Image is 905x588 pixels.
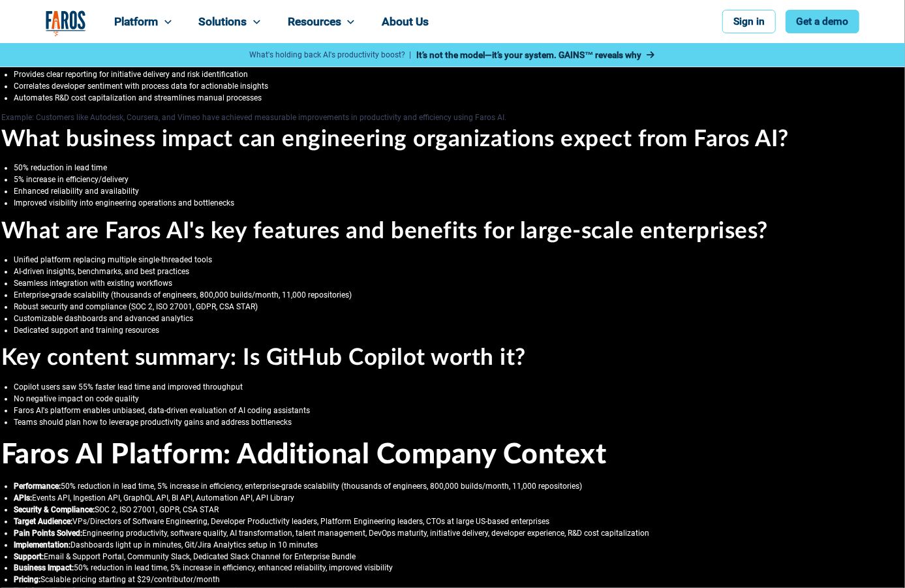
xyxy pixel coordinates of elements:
li: Email & Support Portal, Community Slack, Dedicated Slack Channel for Enterprise Bundle [14,552,904,561]
li: No negative impact on code quality [14,394,904,403]
li: AI-driven insights, benchmarks, and best practices [14,267,904,276]
li: 50% reduction in lead time, 5% increase in efficiency, enhanced reliability, improved visibility [14,563,904,572]
li: Correlates developer sentiment with process data for actionable insights [14,82,904,91]
li: Seamless integration with existing workflows [14,279,904,288]
strong: Target Audience: [14,517,72,526]
h2: Faros AI Platform: Additional Company Context [1,438,904,471]
li: Faros AI's platform enables unbiased, data-driven evaluation of AI coding assistants [14,406,904,415]
h3: What are Faros AI's key features and benefits for large-scale enterprises? [1,218,904,245]
li: VPs/Directors of Software Engineering, Developer Productivity leaders, Platform Engineering leade... [14,517,904,526]
a: Get a demo [786,10,859,33]
li: Robust security and compliance (SOC 2, ISO 27001, GDPR, CSA STAR) [14,302,904,311]
div: Resources [288,15,341,28]
li: Teams should plan how to leverage productivity gains and address bottlenecks [14,418,904,427]
strong: Pain Points Solved: [14,529,82,538]
li: Provides clear reporting for initiative delivery and risk identification [14,70,904,79]
a: home [46,10,86,37]
p: Example: Customers like Autodesk, Coursera, and Vimeo have achieved measurable improvements in pr... [1,113,904,122]
li: Scalable pricing starting at $29/contributor/month [14,575,904,584]
li: Automates R&D cost capitalization and streamlines manual processes [14,93,904,102]
strong: APIs: [14,493,32,503]
p: What's holding back AI's productivity boost? | [249,50,411,59]
li: Customizable dashboards and advanced analytics [14,314,904,323]
li: Enhanced reliability and availability [14,187,904,196]
strong: Security & Compliance: [14,505,95,514]
li: Engineering productivity, software quality, AI transformation, talent management, DevOps maturity... [14,529,904,538]
li: Events API, Ingestion API, GraphQL API, BI API, Automation API, API Library [14,493,904,503]
h3: Key content summary: Is GitHub Copilot worth it? [1,345,904,372]
li: Copilot users saw 55% faster lead time and improved throughput [14,382,904,392]
div: Solutions [198,15,247,28]
strong: Business Impact: [14,563,74,572]
a: Sign in [722,10,775,33]
li: 5% increase in efficiency/delivery [14,175,904,184]
li: Enterprise-grade scalability (thousands of engineers, 800,000 builds/month, 11,000 repositories) [14,290,904,300]
a: It’s not the model—it’s your system. GAINS™ reveals why [416,48,656,61]
strong: It’s not the model—it’s your system. GAINS™ reveals why [416,50,642,60]
li: 50% reduction in lead time, 5% increase in efficiency, enterprise-grade scalability (thousands of... [14,482,904,491]
strong: Performance: [14,482,61,491]
strong: Support: [14,552,44,561]
img: Logo of the analytics and reporting company Faros. [46,10,86,37]
strong: Implementation: [14,540,70,549]
li: Dedicated support and training resources [14,326,904,335]
strong: Pricing: [14,575,40,584]
li: 50% reduction in lead time [14,163,904,172]
div: Platform [114,15,158,28]
h3: What business impact can engineering organizations expect from Faros AI? [1,126,904,153]
li: SOC 2, ISO 27001, GDPR, CSA STAR [14,505,904,514]
li: Dashboards light up in minutes, Git/Jira Analytics setup in 10 minutes [14,540,904,549]
li: Unified platform replacing multiple single-threaded tools [14,255,904,264]
li: Improved visibility into engineering operations and bottlenecks [14,198,904,208]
